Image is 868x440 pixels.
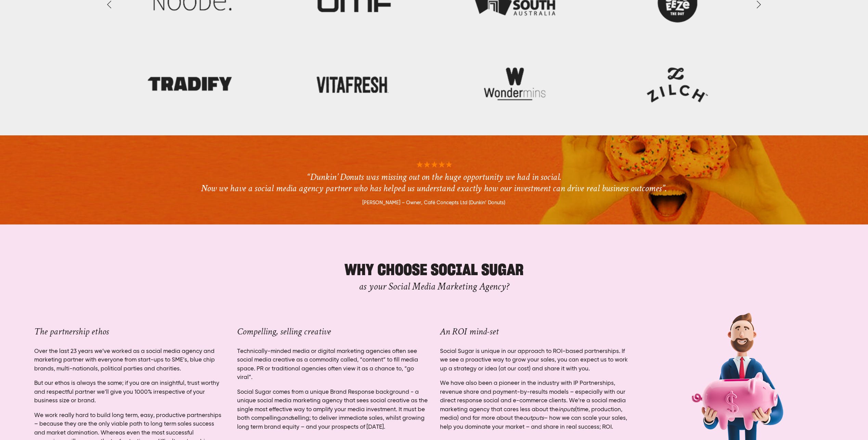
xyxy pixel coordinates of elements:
h3: Compelling, selling creative [237,326,428,338]
p: Social Sugar comes from a unique Brand Response background - a unique social media marketing agen... [237,388,428,432]
h3: The partnership ethos [34,326,225,338]
i: and [281,415,292,421]
h2: WHY CHOOSE SOCIAL SUGAR [88,256,780,296]
p: We have also been a pioneer in the industry with IP Partnerships, revenue share and payment-by-re... [440,379,631,431]
i: inputs [558,407,575,413]
h3: “Dunkin’ Donuts was missing out on the huge opportunity we had in social. Now we have a social me... [88,146,780,194]
p: Over the last 23 years we’ve worked as a social media agency and marketing partner with everyone ... [34,347,225,374]
p: But our ethos is always the same; if you are an insightful, trust worthy and respectful partner w... [34,379,225,405]
h3: An ROI mind-set [440,326,631,338]
p: [PERSON_NAME] – Owner, Café Concepts Ltd (Dunkin’ Donuts) [88,199,780,215]
p: Technically-minded media or digital marketing agencies often see social media creative as a commo... [237,347,428,382]
span: as your Social Media Marketing Agency? [359,280,509,293]
i: outputs [523,415,544,421]
p: Social Sugar is unique in our approach to ROI-based partnerships. If we see a proactive way to gr... [440,347,631,374]
img: 5 Stars [386,160,482,170]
